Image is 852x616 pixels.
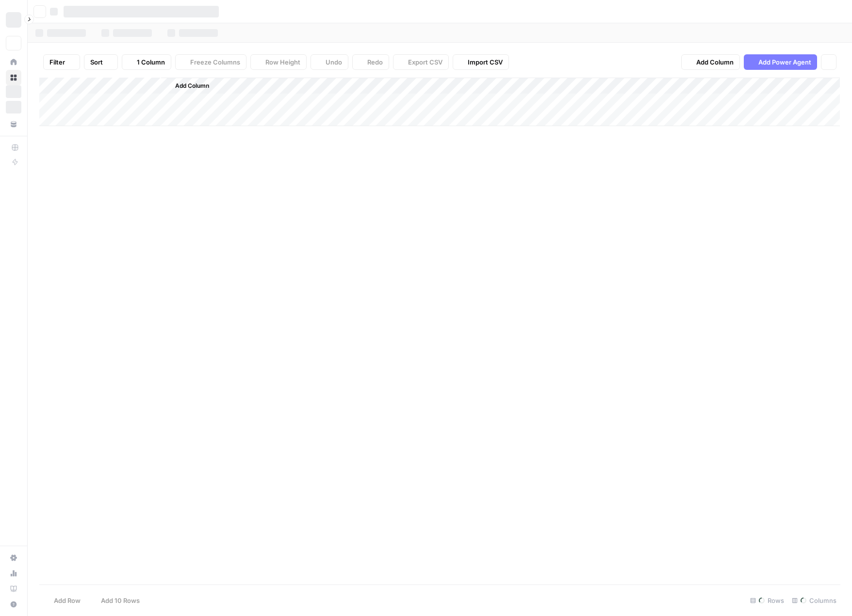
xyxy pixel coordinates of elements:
span: Add Row [54,596,81,605]
a: Usage [6,566,21,581]
button: Add Column [163,80,213,92]
span: Import CSV [468,57,503,67]
span: Freeze Columns [190,57,240,67]
span: Row Height [265,57,300,67]
button: Help + Support [6,597,21,612]
div: Rows [746,593,788,608]
button: Filter [43,54,80,70]
span: Redo [367,57,383,67]
button: Undo [311,54,348,70]
a: Home [6,54,21,70]
button: Freeze Columns [175,54,246,70]
button: Add 10 Rows [86,593,146,608]
span: Filter [49,57,65,67]
button: Row Height [250,54,307,70]
span: Add 10 Rows [101,596,140,605]
span: Add Column [175,81,209,90]
button: Import CSV [453,54,509,70]
button: Add Row [39,593,86,608]
a: Settings [6,550,21,566]
button: Redo [352,54,389,70]
button: Export CSV [393,54,449,70]
a: Your Data [6,116,21,132]
button: Add Power Agent [744,54,817,70]
span: Add Power Agent [758,57,811,67]
a: Browse [6,70,21,85]
span: Add Column [696,57,734,67]
span: Undo [326,57,342,67]
button: Add Column [681,54,740,70]
div: Columns [788,593,840,608]
span: Sort [90,57,103,67]
button: 1 Column [122,54,171,70]
span: 1 Column [137,57,165,67]
a: Learning Hub [6,581,21,597]
span: Export CSV [408,57,442,67]
button: Sort [84,54,118,70]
